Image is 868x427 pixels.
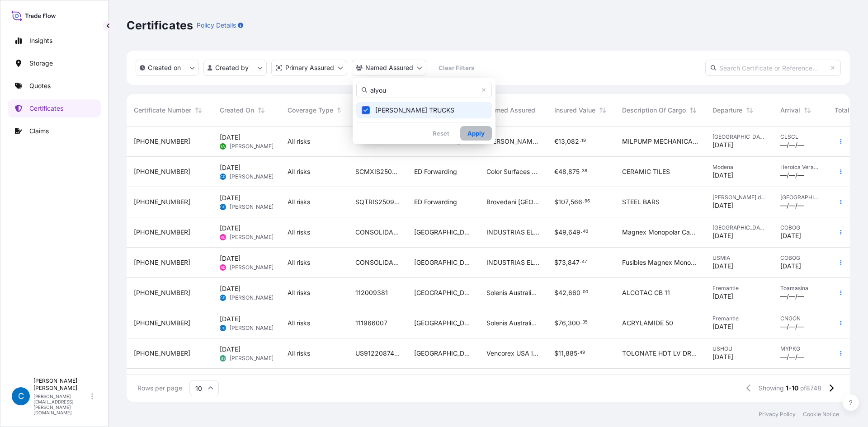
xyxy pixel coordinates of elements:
span: [PERSON_NAME] TRUCKS [375,106,454,115]
button: Apply [460,126,492,141]
div: cargoOwner Filter options [353,78,495,144]
button: Reset [425,126,457,141]
input: Search named assured [356,82,492,98]
div: Select Option [356,102,492,118]
p: Reset [433,129,449,138]
button: [PERSON_NAME] TRUCKS [356,102,492,118]
p: Apply [467,129,485,138]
